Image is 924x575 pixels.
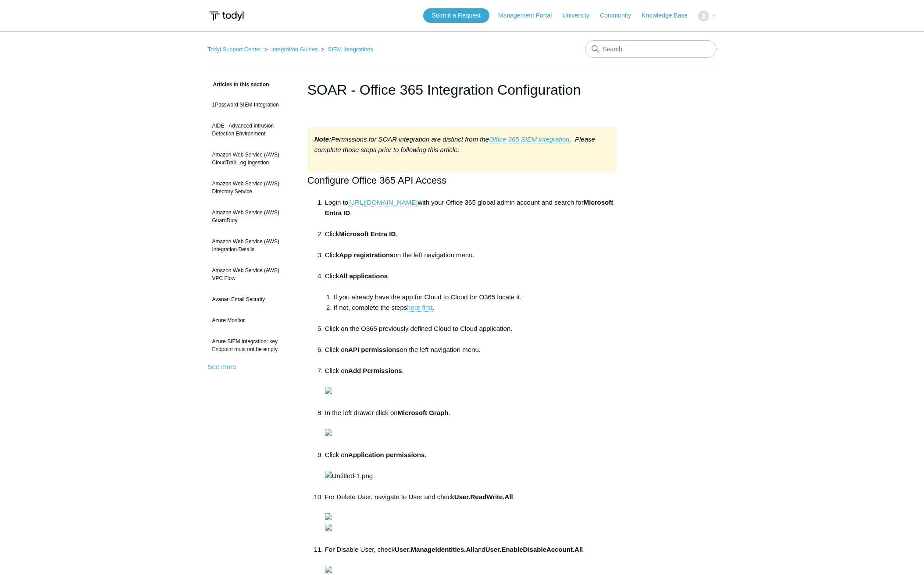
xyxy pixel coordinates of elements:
li: Click on . [325,366,617,408]
li: Integration Guides [263,46,319,53]
a: Office 365 SIEM integration [489,135,569,143]
a: Amazon Web Service (AWS) Directory Service [208,175,294,200]
li: Click . [325,229,617,250]
img: 28485733024275 [325,524,332,531]
a: Amazon Web Service (AWS) GuardDuty [208,204,294,229]
strong: Microsoft Graph [398,409,449,416]
li: If you already have the app for Cloud to Cloud for O365 locate it. [334,292,617,302]
a: [URL][DOMAIN_NAME] [348,199,417,206]
strong: User.ReadWrite.All [454,493,513,500]
h1: SOAR - Office 365 Integration Configuration [307,79,617,100]
a: here first [407,304,432,312]
li: Login to with your Office 365 global admin account and search for . [325,197,617,229]
img: 28485733049747 [325,566,332,573]
img: 28485733445395 [325,387,332,394]
img: Untitled-1.png [325,471,373,481]
li: Click on on the left navigation menu. [325,344,617,366]
li: Todyl Support Center [208,46,263,53]
strong: API permissions [348,346,400,353]
a: See more [208,363,236,370]
a: Azure SIEM Integration: key Endpoint must not be empty [208,333,294,358]
a: University [562,11,598,20]
strong: Add Permissions [348,367,402,374]
a: 1Password SIEM Integration [208,96,294,113]
strong: Application permissions [348,451,425,458]
a: Amazon Web Service (AWS) CloudTrail Log Ingestion [208,146,294,171]
li: Click . [325,271,617,323]
li: For Delete User, navigate to User and check . [325,492,617,544]
a: Integration Guides [271,46,318,53]
li: Click on the left navigation menu. [325,250,617,271]
li: Click on the O365 previously defined Cloud to Cloud application. [325,323,617,344]
a: Amazon Web Service (AWS) Integration Details [208,233,294,258]
h2: Configure Office 365 API Access [307,173,617,188]
img: Todyl Support Center Help Center home page [208,8,245,24]
a: Knowledge Base [642,11,696,20]
li: In the left drawer click on . [325,408,617,450]
strong: User.ManageIdentities.All [395,546,474,553]
li: If not, complete the steps . [334,302,617,323]
li: SIEM Integrations [319,46,373,53]
a: Submit a Request [423,8,489,23]
strong: Note: [314,135,331,143]
a: Avanan Email Security [208,291,294,308]
a: Todyl Support Center [208,46,261,53]
strong: All applications [339,272,388,280]
a: SIEM Integrations [328,46,373,53]
a: Azure Monitor [208,312,294,329]
img: 28485733010963 [325,513,332,520]
a: Management Portal [498,11,560,20]
img: 28485733007891 [325,429,332,436]
a: Community [600,11,640,20]
li: Click on . [325,450,617,492]
a: AIDE - Advanced Intrusion Detection Environment [208,117,294,142]
strong: Microsoft Entra ID [325,199,614,217]
em: Permissions for SOAR integration are distinct from the . Please complete those steps prior to fol... [314,135,595,153]
span: Articles in this section [208,82,269,88]
strong: Microsoft Entra ID [339,230,396,238]
input: Search [585,40,717,58]
strong: App registrations [339,251,393,259]
strong: User.EnableDisableAccount.All [485,546,583,553]
a: Amazon Web Service (AWS) VPC Flow [208,262,294,287]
